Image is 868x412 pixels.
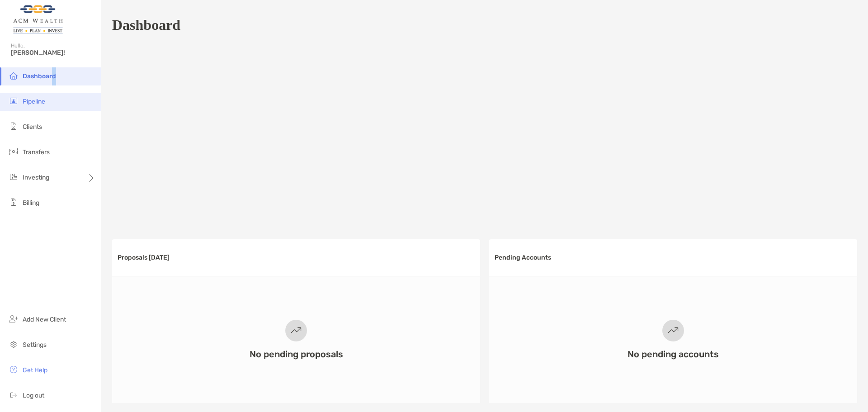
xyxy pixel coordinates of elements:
span: Billing [23,199,39,207]
span: Add New Client [23,316,66,323]
img: dashboard icon [8,70,19,81]
h1: Dashboard [112,17,180,33]
h3: Proposals [DATE] [118,254,170,261]
span: Transfers [23,148,50,156]
span: Pipeline [23,98,45,105]
img: investing icon [8,171,19,182]
img: transfers icon [8,146,19,157]
h3: No pending proposals [250,349,343,360]
h3: No pending accounts [627,349,719,360]
span: Clients [23,123,42,131]
img: billing icon [8,197,19,208]
img: add_new_client icon [8,313,19,324]
span: Settings [23,341,47,349]
img: logout icon [8,389,19,400]
span: Investing [23,174,49,181]
span: Get Help [23,366,47,374]
img: settings icon [8,339,19,350]
span: Dashboard [23,72,56,80]
h3: Pending Accounts [495,254,551,261]
img: Zoe Logo [11,4,65,36]
span: [PERSON_NAME]! [11,49,95,57]
img: get-help icon [8,364,19,375]
img: clients icon [8,121,19,132]
img: pipeline icon [8,95,19,106]
span: Log out [23,392,44,399]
